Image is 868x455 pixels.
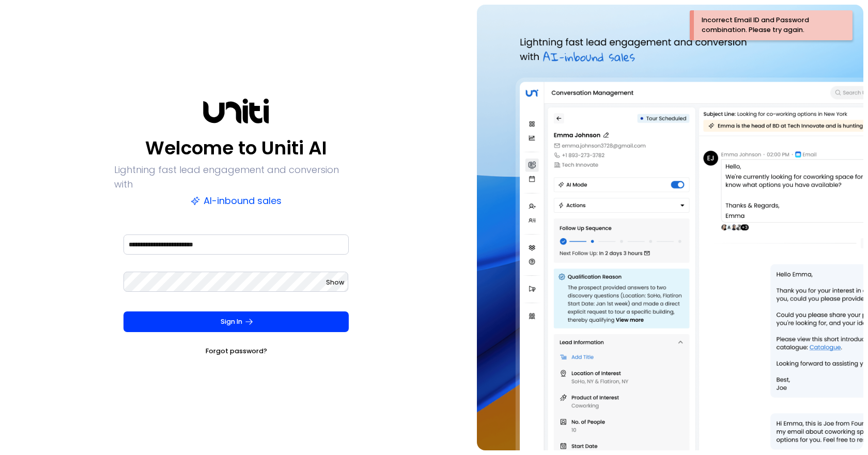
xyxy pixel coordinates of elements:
span: Show [326,278,344,287]
p: AI-inbound sales [191,194,282,208]
p: Lightning fast lead engagement and conversion with [114,163,358,192]
p: Welcome to Uniti AI [145,136,327,161]
a: Forgot password? [206,346,267,356]
div: Incorrect Email ID and Password combination. Please try again. [702,15,837,35]
img: auth-hero.png [477,5,863,450]
button: Sign In [123,311,349,332]
button: Show [326,277,344,288]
